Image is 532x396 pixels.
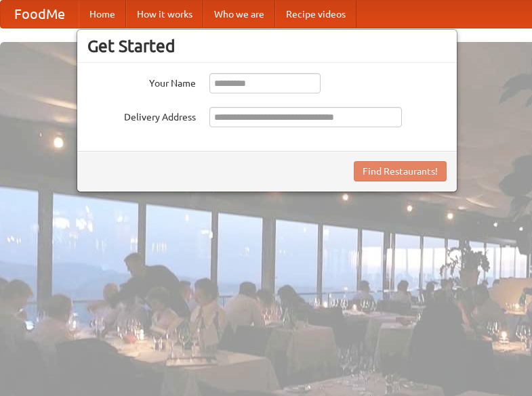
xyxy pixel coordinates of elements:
[1,1,79,28] a: FoodMe
[203,1,275,28] a: Who we are
[87,73,196,90] label: Your Name
[79,1,126,28] a: Home
[126,1,203,28] a: How it works
[87,107,196,124] label: Delivery Address
[354,161,447,181] button: Find Restaurants!
[87,36,447,56] h3: Get Started
[275,1,356,28] a: Recipe videos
